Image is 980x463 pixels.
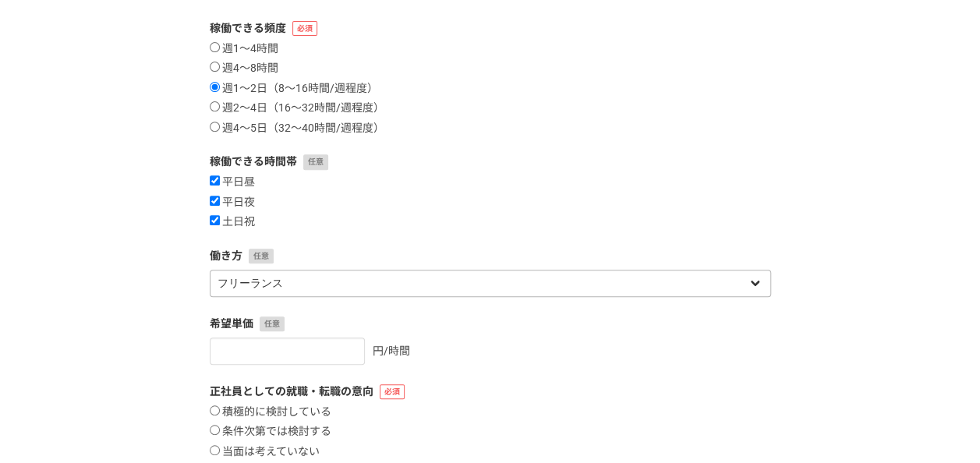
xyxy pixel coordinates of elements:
[210,215,255,229] label: 土日祝
[210,196,255,210] label: 平日夜
[210,42,278,56] label: 週1〜4時間
[210,175,220,186] input: 平日昼
[210,62,278,76] label: 週4〜8時間
[210,196,220,206] input: 平日夜
[210,82,378,96] label: 週1〜2日（8〜16時間/週程度）
[210,383,771,400] label: 正社員としての就職・転職の意向
[210,248,771,264] label: 働き方
[210,101,220,111] input: 週2〜4日（16〜32時間/週程度）
[210,62,220,72] input: 週4〜8時間
[210,42,220,52] input: 週1〜4時間
[210,405,331,419] label: 積極的に検討している
[210,425,331,439] label: 条件次第では検討する
[210,316,771,332] label: 希望単価
[210,82,220,92] input: 週1〜2日（8〜16時間/週程度）
[210,405,220,415] input: 積極的に検討している
[210,122,384,136] label: 週4〜5日（32〜40時間/週程度）
[210,445,220,455] input: 当面は考えていない
[210,175,255,189] label: 平日昼
[210,101,384,115] label: 週2〜4日（16〜32時間/週程度）
[373,345,410,357] span: 円/時間
[210,20,771,37] label: 稼働できる頻度
[210,215,220,225] input: 土日祝
[210,425,220,435] input: 条件次第では検討する
[210,122,220,132] input: 週4〜5日（32〜40時間/週程度）
[210,154,771,170] label: 稼働できる時間帯
[210,445,320,459] label: 当面は考えていない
